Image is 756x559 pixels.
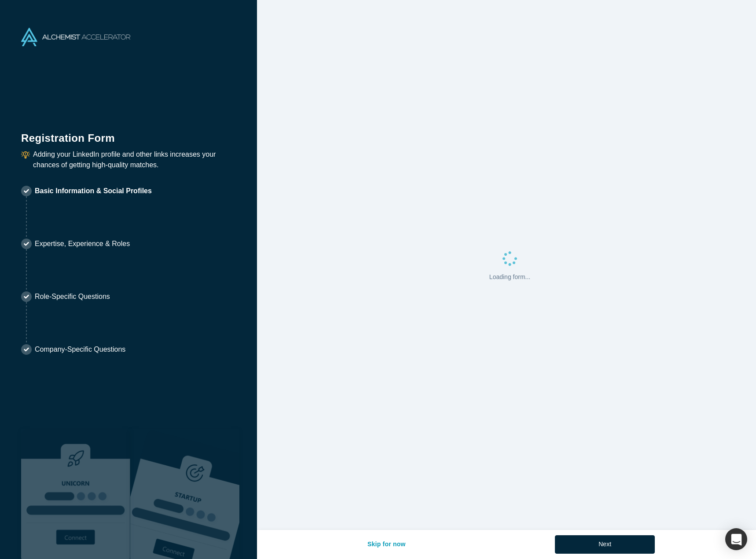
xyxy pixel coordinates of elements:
[358,535,415,554] button: Skip for now
[35,344,125,355] p: Company-Specific Questions
[21,28,130,46] img: Alchemist Accelerator Logo
[21,429,130,559] img: Robust Technologies
[33,149,236,170] p: Adding your LinkedIn profile and other links increases your chances of getting high-quality matches.
[555,535,655,554] button: Next
[35,186,152,196] p: Basic Information & Social Profiles
[130,429,239,559] img: Prism AI
[21,121,236,146] h1: Registration Form
[35,291,110,302] p: Role-Specific Questions
[35,239,130,249] p: Expertise, Experience & Roles
[489,272,530,282] p: Loading form...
